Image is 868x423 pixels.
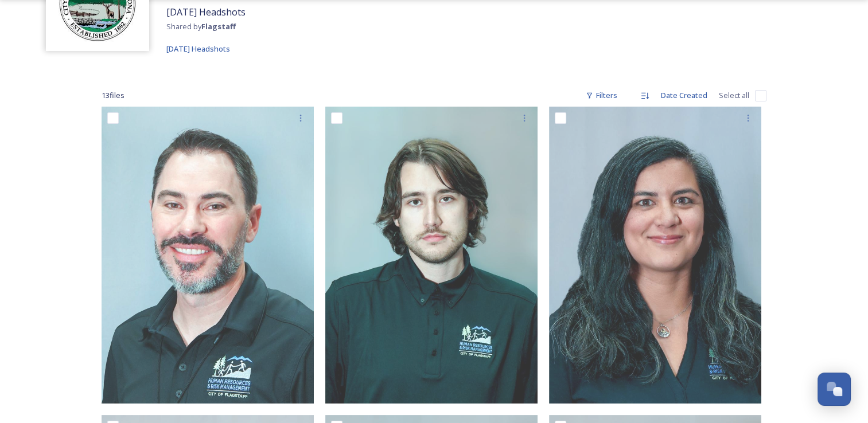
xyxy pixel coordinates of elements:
span: Shared by [166,21,236,32]
div: Date Created [655,84,713,107]
div: Filters [580,84,623,107]
span: [DATE] Headshots [166,6,246,18]
span: 13 file s [102,90,124,101]
img: Drake_edit.jpg [325,107,538,404]
span: Select all [719,90,749,101]
img: Val_edit.jpg [549,107,761,404]
img: Ryan_edit2-2.jpg [102,107,314,404]
a: [DATE] Headshots [166,42,230,56]
strong: Flagstaff [201,21,236,32]
button: Open Chat [818,373,851,406]
span: [DATE] Headshots [166,44,230,54]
